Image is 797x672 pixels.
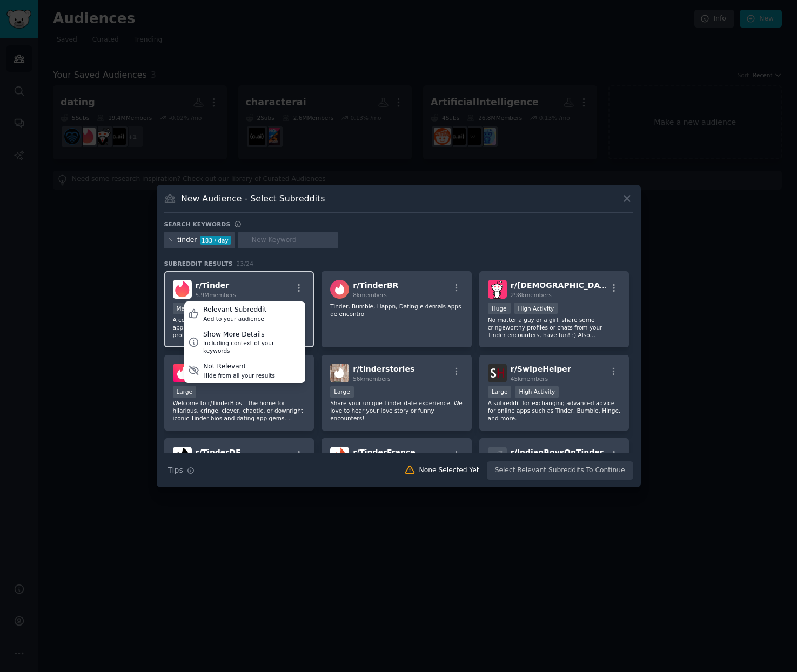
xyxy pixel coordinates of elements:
span: r/ TinderBR [353,281,398,290]
h3: Search keywords [164,220,231,228]
div: Large [330,386,354,398]
span: r/ SwipeHelper [511,365,571,373]
div: Large [173,386,197,398]
p: A community for discussing the online dating app Tinder. Sharing conversations, reviewing profile... [173,316,306,339]
div: Not Relevant [203,362,275,372]
span: 23 / 24 [237,260,254,267]
h3: New Audience - Select Subreddits [181,193,325,204]
input: New Keyword [252,236,334,245]
p: Welcome to r/TinderBios – the home for hilarious, cringe, clever, chaotic, or downright iconic Ti... [173,399,306,422]
p: Share your unique Tinder date experience. We love to hear your love story or funny encounters! [330,399,463,422]
span: Subreddit Results [164,260,233,267]
img: SwipeHelper [488,364,507,382]
div: 183 / day [200,236,231,245]
span: 5.9M members [196,292,237,298]
div: High Activity [514,303,558,314]
span: r/ IndianBoysOnTinder [511,448,604,456]
span: 45k members [511,375,548,382]
div: High Activity [515,386,559,398]
p: Tinder, Bumble, Happn, Dating e demais apps de encontro [330,303,463,318]
div: Large [488,386,512,398]
div: Huge [488,303,511,314]
div: Hide from all your results [203,372,275,379]
img: Tinder [173,280,192,299]
img: TinderFrance [330,447,349,466]
img: TinderBR [330,280,349,299]
span: 8k members [353,292,387,298]
img: Indiangirlsontinder [488,280,507,299]
span: r/ tinderstories [353,365,414,373]
div: Relevant Subreddit [203,305,266,315]
div: Add to your audience [203,315,266,322]
div: Including context of your keywords [203,339,302,354]
div: Massive [173,303,203,314]
div: tinder [177,236,197,245]
div: None Selected Yet [419,466,479,475]
span: Tips [168,465,183,476]
img: TinderDE [173,447,192,466]
button: Tips [164,461,198,480]
span: r/ TinderFrance [353,448,416,456]
img: TinderBios [173,364,192,382]
span: 56k members [353,375,390,382]
img: tinderstories [330,364,349,382]
span: r/ Tinder [196,281,230,290]
p: A subreddit for exchanging advanced advice for online apps such as Tinder, Bumble, Hinge, and more. [488,399,621,422]
span: r/ TinderDE [196,448,241,456]
div: Show More Details [203,330,302,340]
span: 298k members [511,292,552,298]
p: No matter a guy or a girl, share some cringeworthy profiles or chats from your Tinder encounters,... [488,316,621,339]
span: r/ [DEMOGRAPHIC_DATA] [511,281,613,290]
